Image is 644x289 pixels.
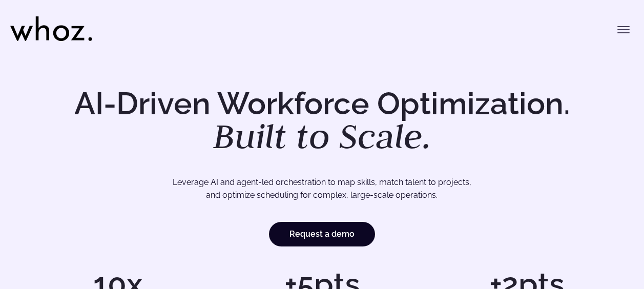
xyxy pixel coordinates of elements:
[60,88,585,154] h1: AI-Driven Workforce Optimization.
[269,222,375,246] a: Request a demo
[51,176,593,202] p: Leverage AI and agent-led orchestration to map skills, match talent to projects, and optimize sch...
[213,113,431,158] em: Built to Scale.
[613,19,634,40] button: Toggle menu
